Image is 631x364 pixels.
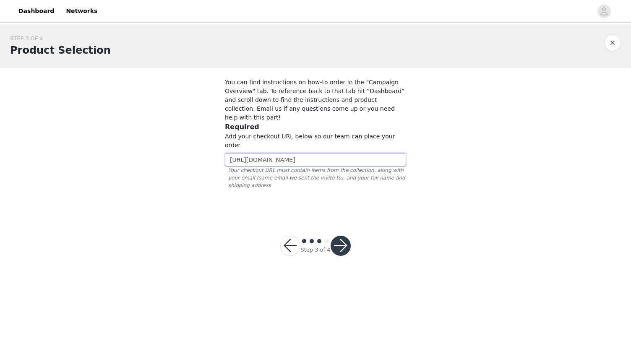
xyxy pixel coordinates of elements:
div: Step 3 of 4 [300,246,330,254]
div: STEP 3 OF 4 [10,34,111,43]
h1: Product Selection [10,43,111,58]
span: Add your checkout URL below so our team can place your order [225,133,395,148]
p: You can find instructions on how-to order in the "Campaign Overview" tab. To reference back to th... [225,78,406,122]
h3: Required [225,122,406,132]
a: Networks [61,2,102,21]
span: Your checkout URL must contain items from the collection, along with your email (same email we se... [225,166,406,189]
a: Dashboard [13,2,59,21]
div: avatar [600,5,608,18]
